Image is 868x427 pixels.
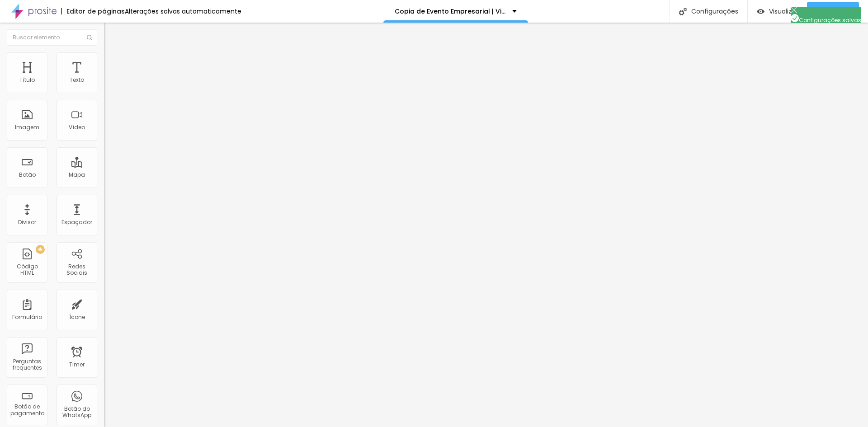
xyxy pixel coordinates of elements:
div: Botão do WhatsApp [59,406,94,419]
img: Icone [679,8,687,15]
div: Formulário [12,314,42,320]
div: Botão de pagamento [9,404,45,417]
input: Buscar elemento [7,29,97,46]
button: Publicar [807,2,859,20]
div: Editor de páginas [61,8,125,14]
div: Perguntas frequentes [9,358,45,371]
div: Divisor [18,219,36,225]
div: Código HTML [9,263,45,277]
img: view-1.svg [757,8,764,15]
span: Visualizar [769,8,798,15]
div: Espaçador [61,219,92,225]
img: Icone [791,14,799,22]
div: Vídeo [69,124,85,131]
button: Visualizar [748,2,807,20]
div: Timer [69,361,85,368]
div: Alterações salvas automaticamente [125,8,241,14]
div: Imagem [15,124,39,131]
div: Mapa [69,172,85,178]
div: Botão [19,172,36,178]
iframe: Editor [104,23,868,427]
img: Icone [87,35,92,40]
img: Icone [791,7,797,13]
div: Redes Sociais [59,263,94,277]
p: Copia de Evento Empresarial | Viva Emergências Médicas [395,8,505,14]
div: Título [19,77,35,83]
span: Configurações salvas [791,16,861,24]
div: Ícone [69,314,85,320]
div: Texto [70,77,84,83]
